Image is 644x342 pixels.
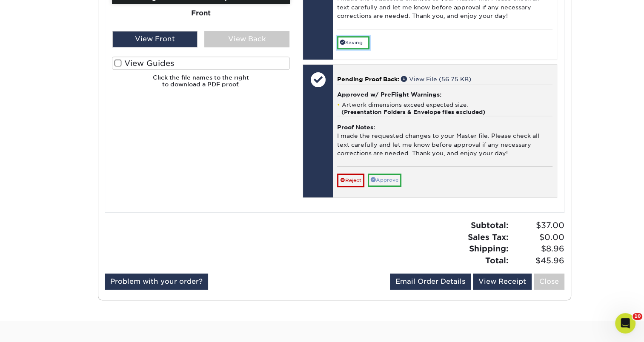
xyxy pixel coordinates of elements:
[511,219,564,231] span: $37.00
[615,313,635,333] iframe: Intercom live chat
[337,174,364,187] a: Reject
[341,109,485,115] strong: (Presentation Folders & Envelope files excluded)
[337,36,369,49] a: Saving...
[401,76,471,83] a: View File (56.75 KB)
[534,274,564,290] a: Close
[337,116,552,166] div: I made the requested changes to your Master file. Please check all text carefully and let me know...
[511,231,564,243] span: $0.00
[471,220,509,230] strong: Subtotal:
[337,101,552,116] li: Artwork dimensions exceed expected size.
[204,31,289,47] div: View Back
[469,244,509,253] strong: Shipping:
[473,274,532,290] a: View Receipt
[105,274,208,290] a: Problem with your order?
[511,255,564,267] span: $45.96
[112,31,197,47] div: View Front
[112,57,290,70] label: View Guides
[633,313,642,320] span: 10
[368,174,401,187] a: Approve
[337,76,399,83] span: Pending Proof Back:
[390,274,471,290] a: Email Order Details
[511,243,564,255] span: $8.96
[485,256,509,265] strong: Total:
[112,4,290,23] div: Front
[112,74,290,95] h6: Click the file names to the right to download a PDF proof.
[337,91,552,98] h4: Approved w/ PreFlight Warnings:
[468,232,509,242] strong: Sales Tax:
[337,124,375,131] strong: Proof Notes:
